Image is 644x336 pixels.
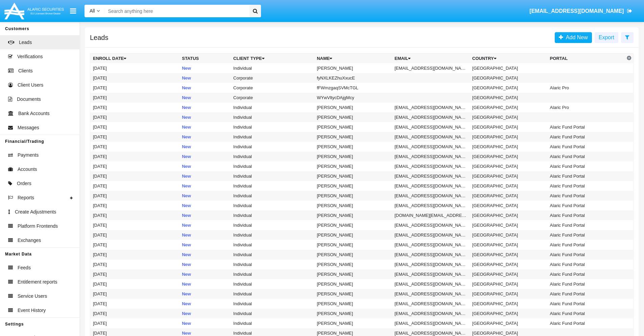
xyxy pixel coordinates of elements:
input: Search [105,5,247,17]
td: [GEOGRAPHIC_DATA] [470,191,547,201]
td: [DATE] [90,269,180,279]
td: Alaric Fund Portal [547,142,625,152]
td: [PERSON_NAME] [314,171,392,181]
span: Platform Frontends [18,223,58,230]
td: Individual [231,132,314,142]
td: Individual [231,289,314,299]
td: New [179,181,231,191]
th: Name [314,53,392,64]
td: Individual [231,220,314,230]
td: Alaric Fund Portal [547,250,625,260]
td: [GEOGRAPHIC_DATA] [470,93,547,103]
td: [PERSON_NAME] [314,181,392,191]
td: [GEOGRAPHIC_DATA] [470,142,547,152]
span: Documents [17,96,41,103]
td: [PERSON_NAME] [314,122,392,132]
td: [GEOGRAPHIC_DATA] [470,220,547,230]
td: [PERSON_NAME] [314,63,392,73]
td: New [179,289,231,299]
span: Feeds [18,264,31,271]
td: [PERSON_NAME] [314,201,392,210]
td: New [179,210,231,220]
span: Create Adjustments [15,208,56,216]
td: [GEOGRAPHIC_DATA] [470,132,547,142]
span: Leads [19,39,32,46]
td: Alaric Fund Portal [547,201,625,210]
td: [PERSON_NAME] [314,289,392,299]
td: Alaric Fund Portal [547,240,625,250]
td: New [179,73,231,83]
td: [DATE] [90,299,180,309]
td: [DATE] [90,132,180,142]
span: Clients [18,67,33,74]
td: Individual [231,250,314,260]
td: [DATE] [90,103,180,112]
td: [EMAIL_ADDRESS][DOMAIN_NAME] [392,63,470,73]
td: Individual [231,201,314,210]
td: New [179,220,231,230]
td: [GEOGRAPHIC_DATA] [470,112,547,122]
th: Enroll Date [90,53,180,64]
td: [PERSON_NAME] [314,260,392,269]
td: [DATE] [90,171,180,181]
td: Alaric Fund Portal [547,279,625,289]
td: [DATE] [90,191,180,201]
td: Individual [231,260,314,269]
td: Alaric Pro [547,83,625,93]
td: Individual [231,171,314,181]
td: Alaric Fund Portal [547,269,625,279]
span: Add New [563,35,588,40]
td: [PERSON_NAME] [314,161,392,171]
td: Individual [231,269,314,279]
span: Client Users [18,82,43,89]
span: Event History [18,307,46,314]
td: [GEOGRAPHIC_DATA] [470,318,547,328]
td: [EMAIL_ADDRESS][DOMAIN_NAME] [392,103,470,112]
td: [GEOGRAPHIC_DATA] [470,210,547,220]
td: New [179,299,231,309]
a: All [85,7,105,15]
td: New [179,142,231,152]
td: [GEOGRAPHIC_DATA] [470,73,547,83]
td: [GEOGRAPHIC_DATA] [470,63,547,73]
td: fFWmzgaqSVMcTGL [314,83,392,93]
span: Service Users [18,293,47,300]
td: Individual [231,161,314,171]
td: [DATE] [90,201,180,210]
td: Individual [231,122,314,132]
td: [EMAIL_ADDRESS][DOMAIN_NAME] [392,181,470,191]
td: [GEOGRAPHIC_DATA] [470,309,547,318]
th: Status [179,53,231,64]
td: Individual [231,318,314,328]
td: [EMAIL_ADDRESS][DOMAIN_NAME] [392,299,470,309]
td: [EMAIL_ADDRESS][DOMAIN_NAME] [392,112,470,122]
td: [DATE] [90,112,180,122]
td: New [179,83,231,93]
span: Exchanges [18,237,41,244]
td: Alaric Fund Portal [547,171,625,181]
td: New [179,103,231,112]
td: Individual [231,191,314,201]
td: [GEOGRAPHIC_DATA] [470,83,547,93]
td: [EMAIL_ADDRESS][DOMAIN_NAME] [392,309,470,318]
td: [EMAIL_ADDRESS][DOMAIN_NAME] [392,132,470,142]
td: [GEOGRAPHIC_DATA] [470,181,547,191]
td: [GEOGRAPHIC_DATA] [470,260,547,269]
td: [GEOGRAPHIC_DATA] [470,289,547,299]
td: Individual [231,299,314,309]
td: Individual [231,309,314,318]
td: New [179,191,231,201]
td: [DATE] [90,152,180,161]
td: [PERSON_NAME] [314,309,392,318]
td: [DATE] [90,122,180,132]
span: Messages [18,124,39,131]
td: [GEOGRAPHIC_DATA] [470,152,547,161]
td: Individual [231,181,314,191]
td: [GEOGRAPHIC_DATA] [470,269,547,279]
td: Alaric Fund Portal [547,191,625,201]
td: [DATE] [90,230,180,240]
td: [GEOGRAPHIC_DATA] [470,201,547,210]
td: [DATE] [90,220,180,230]
td: [PERSON_NAME] [314,103,392,112]
td: [EMAIL_ADDRESS][DOMAIN_NAME] [392,318,470,328]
